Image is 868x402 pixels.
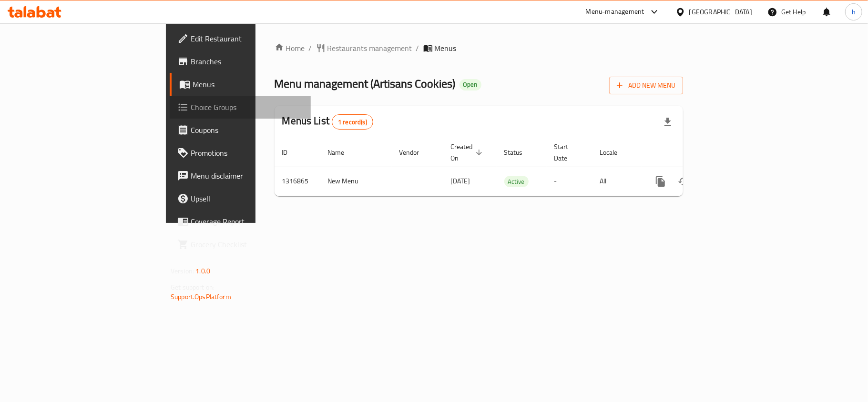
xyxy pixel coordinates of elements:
span: Status [504,147,535,158]
span: [DATE] [451,175,470,187]
a: Menu disclaimer [170,164,311,187]
span: h [852,7,856,17]
a: Restaurants management [316,42,412,54]
button: Add New Menu [609,77,683,94]
span: Get support on: [171,281,214,293]
a: Edit Restaurant [170,27,311,50]
a: Choice Groups [170,96,311,119]
button: Change Status [672,170,695,193]
span: Promotions [191,147,303,159]
button: more [649,170,672,193]
th: Actions [642,138,748,167]
span: Open [460,80,481,89]
span: ID [282,147,300,158]
span: Menu management ( Artisans Cookies ) [275,73,456,94]
span: Created On [451,141,485,164]
span: Version: [171,265,194,277]
h2: Menus List [282,114,373,130]
div: Total records count [332,114,373,130]
div: Active [504,176,529,187]
span: 1.0.0 [195,265,210,277]
span: Coupons [191,124,303,136]
a: Coupons [170,119,311,141]
span: Menus [193,79,303,90]
a: Menus [170,73,311,96]
span: Locale [600,147,630,158]
a: Grocery Checklist [170,233,311,256]
span: Upsell [191,193,303,204]
td: - [547,167,592,196]
span: Start Date [554,141,581,164]
td: All [592,167,642,196]
a: Branches [170,50,311,73]
table: enhanced table [275,138,748,196]
span: Grocery Checklist [191,239,303,250]
span: Name [328,147,357,158]
span: Branches [191,56,303,67]
a: Coverage Report [170,210,311,233]
li: / [416,42,419,54]
span: Active [504,176,529,187]
span: Add New Menu [617,80,675,91]
div: [GEOGRAPHIC_DATA] [689,7,752,17]
a: Promotions [170,141,311,164]
span: 1 record(s) [332,118,373,127]
span: Coverage Report [191,216,303,227]
span: Restaurants management [327,42,412,54]
a: Upsell [170,187,311,210]
span: Menu disclaimer [191,170,303,181]
div: Export file [656,111,679,133]
a: Support.OpsPlatform [171,291,231,303]
span: Choice Groups [191,101,303,113]
span: Menus [435,42,457,54]
nav: breadcrumb [275,42,683,54]
span: Vendor [399,147,432,158]
td: New Menu [320,167,392,196]
span: Edit Restaurant [191,33,303,44]
div: Menu-management [586,6,644,18]
div: Open [460,79,481,90]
